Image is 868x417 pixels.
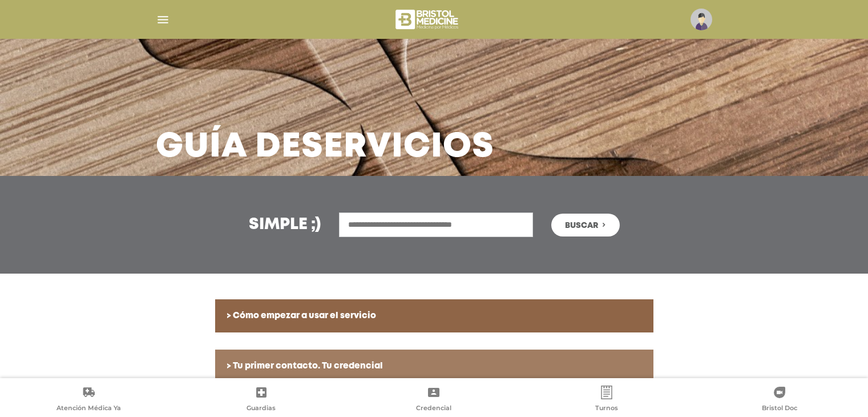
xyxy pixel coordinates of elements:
h6: > Tu primer contacto. Tu credencial [227,361,642,371]
a: Turnos [520,386,693,414]
h3: Guía de Servicios [156,133,494,162]
span: Buscar [565,222,598,230]
span: Guardias [247,404,276,414]
img: profile-placeholder.svg [691,9,712,30]
h6: > Cómo empezar a usar el servicio [227,311,642,321]
span: Atención Médica Ya [56,404,121,414]
h3: Simple ;) [249,217,321,233]
span: Credencial [416,404,451,414]
a: Atención Médica Ya [2,386,175,414]
span: Bristol Doc [762,404,797,414]
a: Guardias [175,386,348,414]
img: Cober_menu-lines-white.svg [156,13,170,27]
a: > Tu primer contacto. Tu credencial [215,350,653,383]
img: bristol-medicine-blanco.png [394,6,462,33]
button: Buscar [551,214,620,236]
a: Credencial [348,386,520,414]
a: > Cómo empezar a usar el servicio [215,299,653,332]
a: Bristol Doc [693,386,866,414]
span: Turnos [595,404,618,414]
